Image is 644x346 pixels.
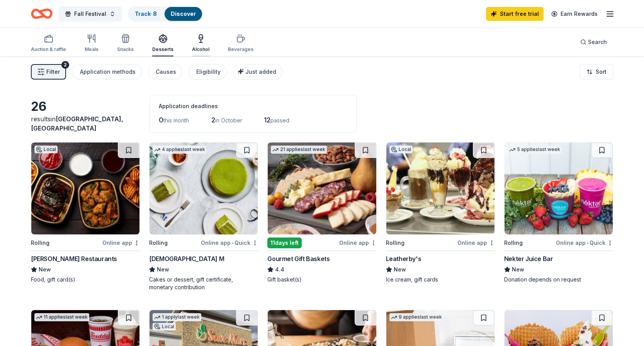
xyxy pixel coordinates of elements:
[61,61,69,69] div: 2
[267,142,376,283] a: Image for Gourmet Gift Baskets21 applieslast week11days leftOnline appGourmet Gift Baskets4.4Gift...
[271,146,327,154] div: 21 applies last week
[505,142,613,234] img: Image for Nekter Juice Bar
[457,238,495,248] div: Online app
[153,146,207,154] div: 4 applies last week
[31,5,53,23] a: Home
[245,68,276,75] span: Just added
[31,99,140,114] div: 26
[267,254,330,263] div: Gourmet Gift Baskets
[31,46,66,53] div: Auction & raffle
[46,67,60,76] span: Filter
[215,117,242,124] span: in October
[31,115,123,132] span: [GEOGRAPHIC_DATA], [GEOGRAPHIC_DATA]
[159,116,163,124] span: 0
[31,276,140,283] div: Food, gift card(s)
[504,276,613,283] div: Donation depends on request
[117,31,134,56] button: Snacks
[31,142,139,234] img: Image for Bennett's Restaurants
[149,276,258,291] div: Cakes or dessert, gift certificate, monetary contribution
[232,240,233,246] span: •
[152,46,173,53] div: Desserts
[39,265,51,274] span: New
[31,142,140,283] a: Image for Bennett's RestaurantsLocalRollingOnline app[PERSON_NAME] RestaurantsNewFood, gift card(s)
[150,142,258,234] img: Image for Lady M
[153,323,176,331] div: Local
[486,7,544,21] a: Start free trial
[233,64,282,80] button: Just added
[504,238,523,248] div: Rolling
[128,6,203,22] button: Track· 8Discover
[386,254,421,263] div: Leatherby's
[117,46,134,53] div: Snacks
[268,142,376,234] img: Image for Gourmet Gift Baskets
[270,117,289,124] span: passed
[386,238,404,248] div: Rolling
[556,238,613,248] div: Online app Quick
[264,116,270,124] span: 12
[85,46,99,53] div: Meals
[31,238,49,248] div: Rolling
[31,115,123,132] span: in
[211,116,215,124] span: 2
[163,117,189,124] span: this month
[580,64,613,80] button: Sort
[596,67,607,76] span: Sort
[512,265,524,274] span: New
[386,276,495,283] div: Ice cream, gift cards
[574,34,613,50] button: Search
[34,146,58,153] div: Local
[31,254,117,263] div: [PERSON_NAME] Restaurants
[102,238,140,248] div: Online app
[547,7,602,21] a: Earn Rewards
[148,64,182,80] button: Causes
[588,37,607,47] span: Search
[31,114,140,133] div: results
[157,265,169,274] span: New
[504,254,553,263] div: Nekter Juice Bar
[171,10,196,17] a: Discover
[508,146,562,154] div: 5 applies last week
[192,46,209,53] div: Alcohol
[504,142,613,283] a: Image for Nekter Juice Bar5 applieslast weekRollingOnline app•QuickNekter Juice BarNewDonation de...
[152,31,173,56] button: Desserts
[34,313,89,321] div: 11 applies last week
[85,31,99,56] button: Meals
[189,64,227,80] button: Eligibility
[149,238,168,248] div: Rolling
[386,142,494,234] img: Image for Leatherby's
[72,64,142,80] button: Application methods
[31,31,66,56] button: Auction & raffle
[386,142,495,283] a: Image for Leatherby'sLocalRollingOnline appLeatherby'sNewIce cream, gift cards
[339,238,377,248] div: Online app
[228,46,253,53] div: Beverages
[394,265,406,274] span: New
[149,142,258,291] a: Image for Lady M4 applieslast weekRollingOnline app•Quick[DEMOGRAPHIC_DATA] MNewCakes or dessert,...
[149,254,224,263] div: [DEMOGRAPHIC_DATA] M
[192,31,209,56] button: Alcohol
[389,146,413,153] div: Local
[196,67,221,76] div: Eligibility
[159,102,347,111] div: Application deadlines
[267,237,302,248] div: 11 days left
[228,31,253,56] button: Beverages
[80,67,136,76] div: Application methods
[389,313,443,321] div: 9 applies last week
[275,265,284,274] span: 4.4
[135,10,157,17] a: Track· 8
[153,313,201,321] div: 1 apply last week
[201,238,258,248] div: Online app Quick
[156,67,176,76] div: Causes
[74,9,106,19] span: Fall Festival
[59,6,122,22] button: Fall Festival
[31,64,66,80] button: Filter2
[267,276,376,283] div: Gift basket(s)
[587,240,588,246] span: •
